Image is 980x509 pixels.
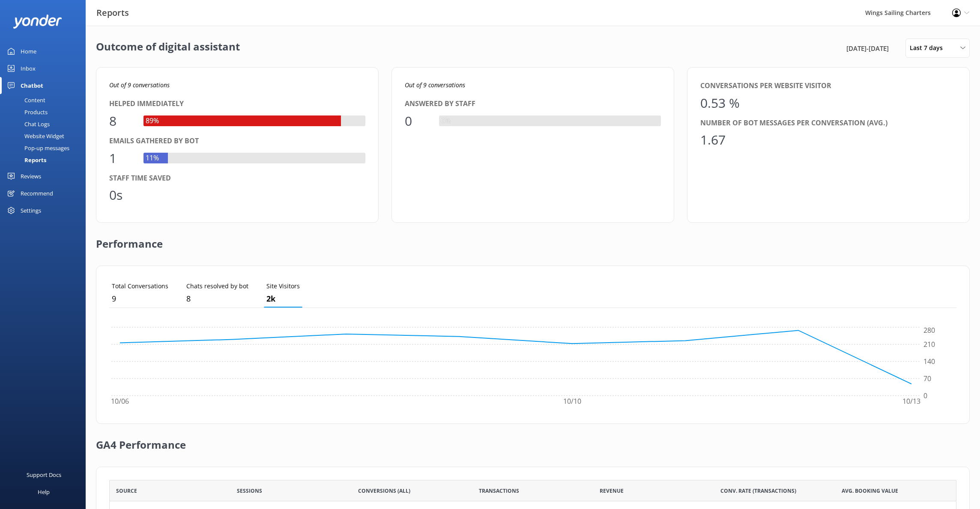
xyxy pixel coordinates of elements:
[21,168,41,185] div: Reviews
[405,81,465,89] i: Out of 9 conversations
[109,148,135,169] div: 1
[5,130,64,142] div: Website Widget
[5,142,69,154] div: Pop-up messages
[112,293,168,305] p: 9
[21,202,41,219] div: Settings
[96,6,129,20] h3: Reports
[5,94,86,106] a: Content
[112,281,168,291] p: Total Conversations
[21,60,36,77] div: Inbox
[923,326,935,335] tspan: 280
[21,43,36,60] div: Home
[109,98,365,109] div: Helped immediately
[842,487,898,495] span: Avg. Booking Value
[27,466,61,483] div: Support Docs
[405,98,661,109] div: Answered by staff
[237,487,262,495] span: Sessions
[563,397,581,406] tspan: 10/10
[923,357,935,366] tspan: 140
[5,118,86,130] a: Chat Logs
[109,173,365,184] div: Staff time saved
[96,38,240,58] h2: Outcome of digital assistant
[96,223,163,257] h2: Performance
[111,397,129,406] tspan: 10/06
[116,487,137,495] span: Source
[5,154,46,166] div: Reports
[5,106,48,118] div: Products
[439,115,453,127] div: 0%
[700,93,740,113] div: 0.53 %
[923,374,931,383] tspan: 70
[186,293,248,305] p: 8
[479,487,519,495] span: Transactions
[700,80,956,92] div: Conversations per website visitor
[700,130,726,150] div: 1.67
[5,154,86,166] a: Reports
[923,340,935,349] tspan: 210
[910,43,948,53] span: Last 7 days
[21,185,53,202] div: Recommend
[358,487,410,495] span: Conversions (All)
[923,391,927,400] tspan: 0
[109,111,135,131] div: 8
[5,94,45,106] div: Content
[13,15,62,29] img: yonder-white-logo.png
[600,487,624,495] span: Revenue
[143,115,161,127] div: 89%
[96,424,186,458] h2: GA4 Performance
[5,118,50,130] div: Chat Logs
[143,153,161,164] div: 11%
[700,118,956,129] div: Number of bot messages per conversation (avg.)
[38,483,50,500] div: Help
[109,81,170,89] i: Out of 9 conversations
[405,111,430,131] div: 0
[902,397,920,406] tspan: 10/13
[5,142,86,154] a: Pop-up messages
[5,106,86,118] a: Products
[266,281,300,291] p: Site Visitors
[21,77,43,94] div: Chatbot
[109,136,365,147] div: Emails gathered by bot
[186,281,248,291] p: Chats resolved by bot
[720,487,796,495] span: Conv. Rate (Transactions)
[109,185,135,205] div: 0s
[266,293,300,305] p: 1,693
[846,43,889,53] span: [DATE] - [DATE]
[5,130,86,142] a: Website Widget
